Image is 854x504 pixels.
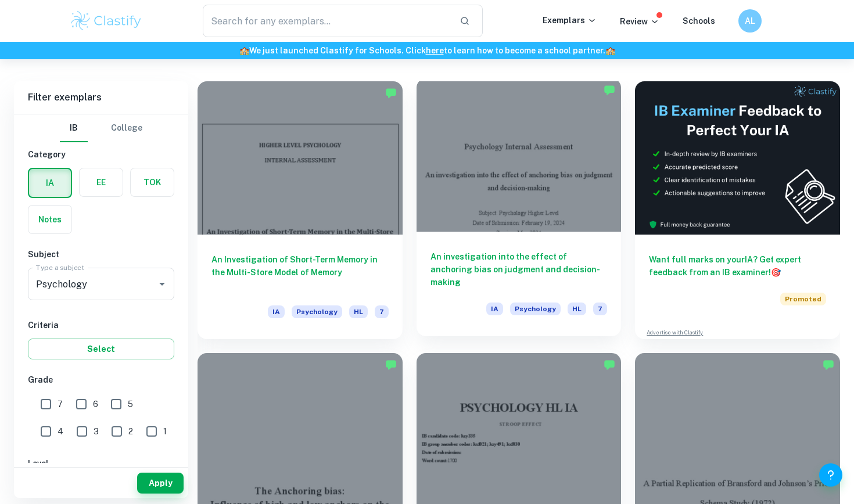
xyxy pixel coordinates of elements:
[349,305,368,318] span: HL
[2,44,852,57] h6: We just launched Clastify for Schools. Click to learn how to become a school partner.
[268,305,285,318] span: IA
[375,305,389,318] span: 7
[163,425,167,438] span: 1
[60,114,88,142] button: IB
[430,250,608,289] h6: An investigation into the effect of anchoring bias on judgment and decision-making
[28,206,71,233] button: Notes
[819,463,842,487] button: Help and Feedback
[94,425,99,438] span: 3
[69,9,143,33] img: Clastify logo
[604,84,615,96] img: Marked
[683,16,715,26] a: Schools
[543,14,597,27] p: Exemplars
[649,253,826,279] h6: Want full marks on your IA ? Get expert feedback from an IB examiner!
[28,457,174,470] h6: Level
[239,46,249,55] span: 🏫
[385,87,397,99] img: Marked
[605,46,615,55] span: 🏫
[510,303,561,315] span: Psychology
[154,276,170,292] button: Open
[385,359,397,370] img: Marked
[198,81,403,339] a: An Investigation of Short-Term Memory in the Multi-Store Model of MemoryIAPsychologyHL7
[635,81,840,235] img: Thumbnail
[823,359,834,370] img: Marked
[486,303,503,315] span: IA
[93,398,98,411] span: 6
[128,398,133,411] span: 5
[128,425,133,438] span: 2
[131,168,174,196] button: TOK
[568,303,586,315] span: HL
[635,81,840,339] a: Want full marks on yourIA? Get expert feedback from an IB examiner!PromotedAdvertise with Clastify
[203,5,450,37] input: Search for any exemplars...
[58,425,63,438] span: 4
[111,114,142,142] button: College
[28,339,174,359] button: Select
[28,248,174,261] h6: Subject
[36,262,84,272] label: Type a subject
[58,398,63,411] span: 7
[593,303,607,315] span: 7
[211,253,389,291] h6: An Investigation of Short-Term Memory in the Multi-Store Model of Memory
[60,114,142,142] div: Filter type choice
[426,46,444,55] a: here
[738,9,762,33] button: AL
[14,81,188,114] h6: Filter exemplars
[744,15,757,27] h6: AL
[28,319,174,332] h6: Criteria
[771,268,781,277] span: 🎯
[80,168,123,196] button: EE
[292,305,342,318] span: Psychology
[620,15,659,28] p: Review
[29,169,71,197] button: IA
[604,359,615,370] img: Marked
[28,373,174,386] h6: Grade
[647,329,703,337] a: Advertise with Clastify
[137,473,184,494] button: Apply
[780,293,826,305] span: Promoted
[28,148,174,161] h6: Category
[417,81,622,339] a: An investigation into the effect of anchoring bias on judgment and decision-makingIAPsychologyHL7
